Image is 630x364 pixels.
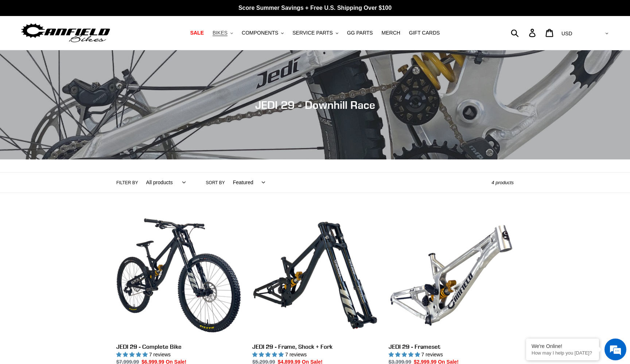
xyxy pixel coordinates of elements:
a: GG PARTS [343,28,377,38]
div: Navigation go back [8,40,19,51]
div: We're Online! [532,343,594,349]
input: Search [515,25,533,41]
span: GIFT CARDS [409,30,440,36]
button: SERVICE PARTS [289,28,342,38]
span: 4 products [491,180,514,185]
span: We're online! [42,92,101,165]
label: Sort by [206,179,225,186]
a: SALE [187,28,207,38]
img: Canfield Bikes [20,21,111,44]
button: COMPONENTS [238,28,287,38]
span: MERCH [382,30,400,36]
span: SERVICE PARTS [292,30,332,36]
span: GG PARTS [347,30,373,36]
span: COMPONENTS [242,30,278,36]
label: Filter by [116,179,138,186]
a: GIFT CARDS [405,28,444,38]
div: Chat with us now [49,41,133,50]
div: Minimize live chat window [120,4,137,21]
a: MERCH [378,28,404,38]
span: JEDI 29 - Downhill Race [255,98,375,111]
p: How may I help you today? [532,350,594,356]
span: SALE [190,30,204,36]
textarea: Type your message and hit 'Enter' [4,199,139,224]
button: BIKES [209,28,237,38]
span: BIKES [213,30,227,36]
img: d_696896380_company_1647369064580_696896380 [23,36,42,55]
